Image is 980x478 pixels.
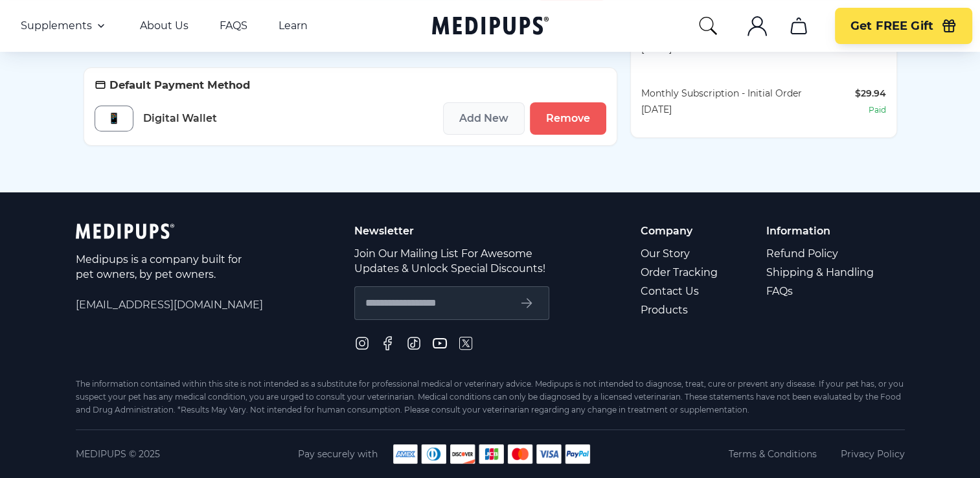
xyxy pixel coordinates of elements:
[766,263,876,282] a: Shipping & Handling
[766,244,876,263] a: Refund Policy
[143,111,217,125] span: Digital Wallet
[140,19,188,32] a: About Us
[641,282,720,301] a: Contact Us
[279,19,308,32] a: Learn
[95,106,133,131] div: 📱
[766,282,876,301] a: FAQs
[742,10,773,41] button: account
[855,87,886,100] div: $29.94
[21,18,109,34] button: Supplements
[76,378,905,416] div: The information contained within this site is not intended as a substitute for professional medic...
[393,444,590,464] img: payment methods
[76,252,244,282] p: Medipups is a company built for pet owners, by pet owners.
[459,112,508,125] span: Add New
[641,263,720,282] a: Order Tracking
[641,244,720,263] a: Our Story
[641,103,855,117] div: [DATE]
[869,103,886,117] div: paid
[432,14,549,40] a: Medipups
[21,19,92,32] span: Supplements
[76,448,160,461] span: Medipups © 2025
[841,448,905,461] a: Privacy Policy
[76,297,263,312] span: [EMAIL_ADDRESS][DOMAIN_NAME]
[220,19,247,32] a: FAQS
[95,78,606,92] h3: Default Payment Method
[443,102,525,135] button: Add New
[698,16,718,36] button: search
[766,223,876,238] p: Information
[641,301,720,319] a: Products
[729,448,817,461] a: Terms & Conditions
[546,112,590,125] span: Remove
[641,223,720,238] p: Company
[850,19,933,34] span: Get FREE Gift
[298,448,378,461] span: Pay securely with
[354,246,549,276] p: Join Our Mailing List For Awesome Updates & Unlock Special Discounts!
[641,87,855,100] div: Monthly Subscription - Initial Order
[354,223,549,238] p: Newsletter
[783,10,814,41] button: cart
[835,8,972,44] button: Get FREE Gift
[530,102,606,135] button: Remove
